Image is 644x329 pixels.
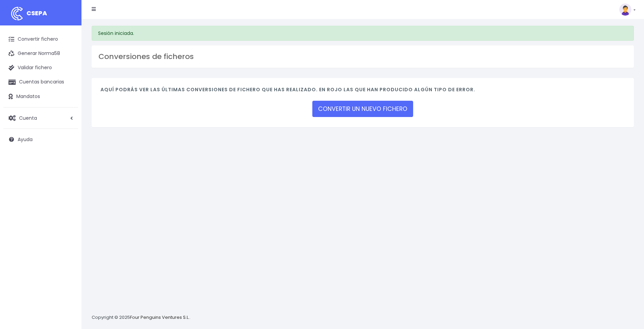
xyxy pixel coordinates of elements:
a: Mandatos [3,90,78,104]
a: Ayuda [3,132,78,147]
a: Cuentas bancarias [3,75,78,89]
a: Four Penguins Ventures S.L. [130,314,189,321]
h4: Aquí podrás ver las últimas conversiones de fichero que has realizado. En rojo las que han produc... [100,87,625,96]
img: profile [619,3,631,16]
img: logo [8,5,25,22]
p: Copyright © 2025 . [92,314,190,321]
div: Sesión iniciada. [92,26,634,41]
span: CSEPA [26,9,47,17]
a: Validar fichero [3,61,78,75]
span: Cuenta [19,114,37,121]
span: Ayuda [18,136,33,143]
a: CONVERTIR UN NUEVO FICHERO [312,101,413,117]
h3: Conversiones de ficheros [98,52,627,61]
a: Generar Norma58 [3,46,78,61]
a: Cuenta [3,111,78,125]
a: Convertir fichero [3,32,78,46]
